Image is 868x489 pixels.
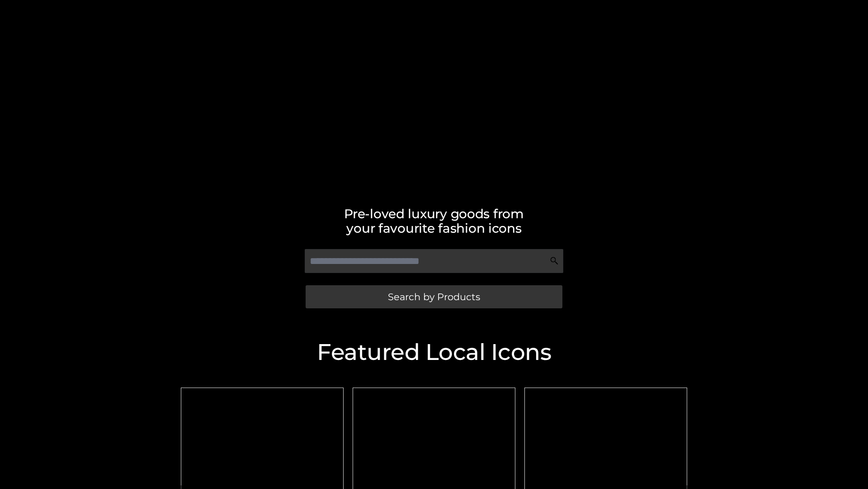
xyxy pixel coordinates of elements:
[550,256,559,265] img: Search Icon
[306,285,562,308] a: Search by Products
[388,292,480,302] span: Search by Products
[176,341,692,364] h2: Featured Local Icons​
[176,206,692,235] h2: Pre-loved luxury goods from your favourite fashion icons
